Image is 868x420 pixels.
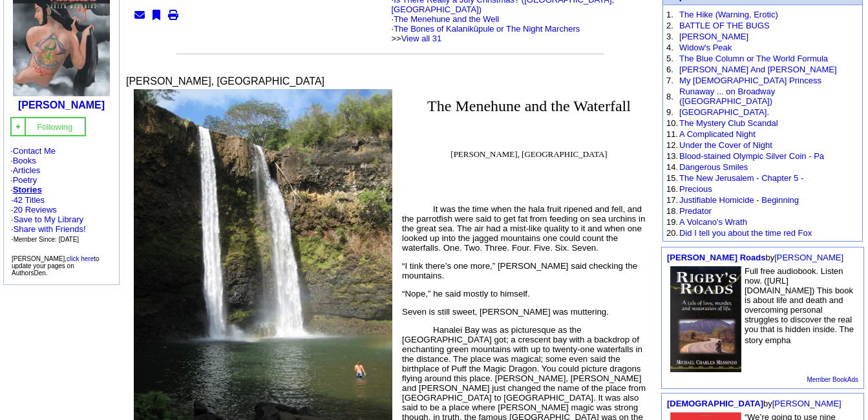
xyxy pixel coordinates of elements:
[666,43,673,52] font: 4.
[679,76,821,85] a: My [DEMOGRAPHIC_DATA] Princess
[392,14,580,43] font: ·
[666,54,673,63] font: 5.
[807,376,858,383] a: Member BookAds
[666,151,678,161] font: 13.
[666,140,678,150] font: 12.
[667,253,765,262] a: [PERSON_NAME] Roads
[679,184,712,194] a: Precious
[37,121,72,132] a: Following
[666,162,678,172] font: 14.
[666,65,673,74] font: 6.
[450,149,607,159] span: [PERSON_NAME], [GEOGRAPHIC_DATA]
[679,228,812,238] a: Did I tell you about the time red Fox
[666,129,678,139] font: 11.
[679,162,748,172] a: Dangerous Smiles
[13,185,42,194] a: Stories
[10,146,112,244] font: · · · · ·
[392,24,580,43] font: · >>
[13,156,36,165] a: Books
[14,236,79,243] font: Member Since: [DATE]
[666,184,678,194] font: 16.
[679,173,803,183] a: The New Jerusalem - Chapter 5 -
[402,289,530,299] span: “Nope,” he said mostly to himself.
[679,206,712,216] a: Predator
[666,92,673,101] font: 8.
[67,255,94,262] a: click here
[427,98,631,114] span: The Menehune and the Waterfall
[666,173,678,183] font: 15.
[666,206,678,216] font: 18.
[37,122,72,132] font: Following
[679,65,836,74] a: [PERSON_NAME] And [PERSON_NAME]
[670,266,741,372] img: 11071.jpg
[666,76,673,85] font: 7.
[679,32,748,41] a: [PERSON_NAME]
[402,204,645,253] span: It was the time when the hala fruit ripened and fell, and the parrotfish were said to get fat fro...
[679,107,769,117] a: [GEOGRAPHIC_DATA].
[14,224,86,234] a: Share with Friends!
[679,129,756,139] a: A Complicated Night
[401,34,442,43] a: View all 31
[666,21,673,30] font: 2.
[11,215,86,244] font: · · ·
[679,87,775,106] a: Runaway ... on Broadway ([GEOGRAPHIC_DATA])
[402,261,637,280] span: “I tink there’s one more,” [PERSON_NAME] said checking the mountains.
[667,399,842,408] font: by
[14,215,83,224] a: Save to My Library
[666,195,678,205] font: 17.
[13,146,56,156] a: Contact Me
[679,140,772,150] a: Under the Cover of Night
[667,253,843,262] font: by
[679,54,828,63] a: The Blue Column or The World Formula
[679,43,732,52] a: Widow's Peak
[745,266,854,345] font: Full free audiobook. Listen now. ([URL][DOMAIN_NAME]) This book is about life and death and overc...
[11,195,86,244] font: · ·
[774,253,843,262] a: [PERSON_NAME]
[679,217,747,227] a: A Volcano's Wrath
[679,118,778,128] a: The Mystery Club Scandal
[402,307,609,317] span: Seven is still sweet, [PERSON_NAME] was muttering.
[679,151,824,161] a: Blood-stained Olympic Silver Coin - Pa
[666,228,678,238] font: 20.
[394,24,580,34] a: The Bones of Kalanikūpule or The Night Marchers
[14,205,57,215] a: 20 Reviews
[394,14,499,24] a: The Menehune and the Well
[13,175,37,185] a: Poetry
[666,217,678,227] font: 19.
[679,21,770,30] a: BATTLE OF THE BUGS
[679,10,778,19] a: The Hike (Warning, Erotic)
[12,255,100,277] font: [PERSON_NAME], to update your pages on AuthorsDen.
[772,399,842,408] a: [PERSON_NAME]
[666,107,673,117] font: 9.
[13,165,41,175] a: Articles
[14,195,45,205] a: 42 Titles
[679,195,799,205] a: Justifiable Homicide - Beginning
[666,32,673,41] font: 3.
[666,118,678,128] font: 10.
[667,399,763,408] a: [DEMOGRAPHIC_DATA]
[14,123,22,131] img: gc.jpg
[126,76,324,87] font: [PERSON_NAME], [GEOGRAPHIC_DATA]
[18,100,105,110] a: [PERSON_NAME]
[666,10,673,19] font: 1.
